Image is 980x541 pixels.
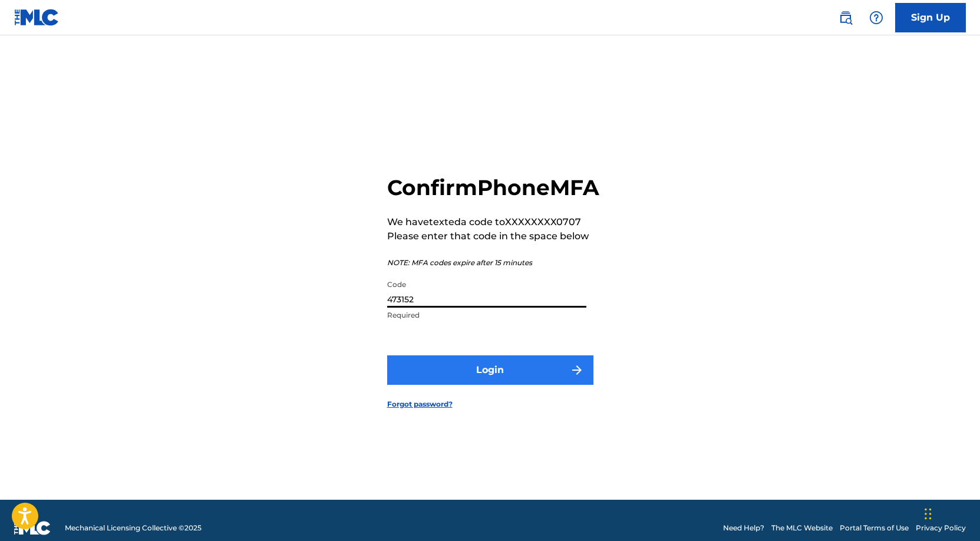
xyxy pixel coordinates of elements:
[387,229,599,243] p: Please enter that code in the space below
[387,310,586,321] p: Required
[723,523,764,533] a: Need Help?
[570,363,584,377] img: f7272a7cc735f4ea7f67.svg
[921,484,980,541] iframe: Chat Widget
[387,399,453,410] a: Forgot password?
[387,258,599,268] p: NOTE: MFA codes expire after 15 minutes
[14,9,60,26] img: MLC Logo
[869,11,883,25] img: help
[65,523,202,533] span: Mechanical Licensing Collective © 2025
[387,215,599,229] p: We have texted a code to XXXXXXXX0707
[387,355,593,385] button: Login
[840,523,909,533] a: Portal Terms of Use
[834,6,857,29] a: Public Search
[895,3,966,32] a: Sign Up
[387,174,599,201] h2: Confirm Phone MFA
[864,6,888,29] div: Help
[925,496,932,532] div: Drag
[916,523,966,533] a: Privacy Policy
[839,11,853,25] img: search
[771,523,833,533] a: The MLC Website
[14,521,51,535] img: logo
